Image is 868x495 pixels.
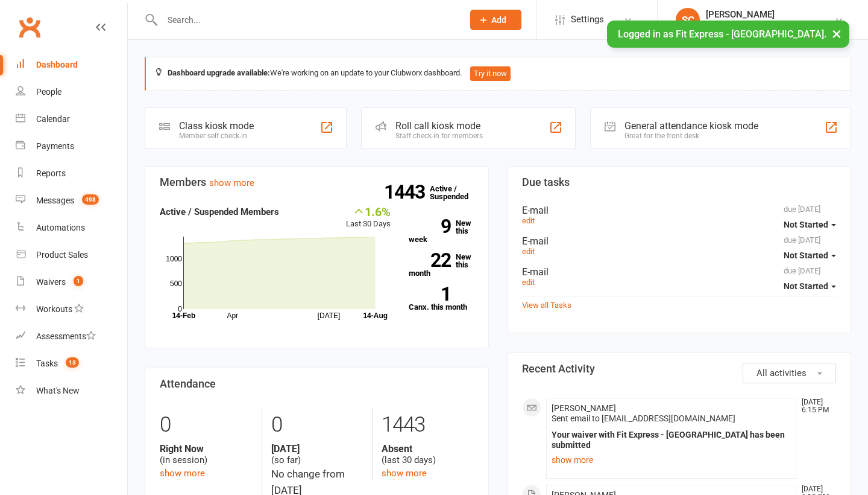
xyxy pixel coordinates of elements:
[36,331,96,341] div: Assessments
[430,176,483,209] a: 1443Active / Suspended
[160,407,253,443] div: 0
[16,377,127,404] a: What's New
[66,357,79,368] span: 13
[160,378,474,390] h3: Attendance
[552,452,791,468] a: show more
[522,247,535,256] a: edit
[36,87,61,97] div: People
[16,269,127,296] a: Waivers 1
[784,251,828,260] span: Not Started
[522,363,836,375] h3: Recent Activity
[16,133,127,160] a: Payments
[522,216,535,225] a: edit
[743,363,836,383] button: All activities
[409,217,451,235] strong: 9
[826,21,848,46] button: ×
[756,368,807,378] span: All activities
[36,196,74,205] div: Messages
[82,194,99,205] span: 498
[36,60,78,69] div: Dashboard
[160,443,253,455] strong: Right Now
[179,132,254,140] div: Member self check-in
[36,277,66,287] div: Waivers
[382,443,474,455] strong: Absent
[382,407,474,443] div: 1443
[16,241,127,269] a: Product Sales
[160,443,253,466] div: (in session)
[16,323,127,350] a: Assessments
[409,287,474,311] a: 1Canx. this month
[36,386,80,395] div: What's New
[409,219,474,243] a: 9New this week
[409,285,451,303] strong: 1
[159,11,454,28] input: Search...
[36,114,70,124] div: Calendar
[16,214,127,241] a: Automations
[14,12,45,42] a: Clubworx
[522,266,836,278] div: E-mail
[160,176,474,188] h3: Members
[346,205,391,218] div: 1.6%
[168,68,270,77] strong: Dashboard upgrade available:
[522,235,836,247] div: E-mail
[16,187,127,214] a: Messages 498
[271,443,363,455] strong: [DATE]
[36,359,58,368] div: Tasks
[36,141,74,151] div: Payments
[571,6,604,33] span: Settings
[74,276,83,286] span: 1
[346,205,391,231] div: Last 30 Days
[784,281,828,291] span: Not Started
[384,183,430,201] strong: 1443
[784,220,828,229] span: Not Started
[522,176,836,188] h3: Due tasks
[676,8,700,32] div: SC
[16,160,127,187] a: Reports
[271,407,363,443] div: 0
[784,244,836,266] button: Not Started
[36,250,88,260] div: Product Sales
[16,106,127,133] a: Calendar
[706,20,834,31] div: Fit Express - [GEOGRAPHIC_DATA]
[16,78,127,106] a: People
[522,301,571,310] a: View all Tasks
[470,10,521,30] button: Add
[784,275,836,297] button: Not Started
[36,304,72,314] div: Workouts
[624,132,758,140] div: Great for the front desk
[160,468,205,479] a: show more
[382,468,427,479] a: show more
[470,66,511,81] button: Try it now
[16,350,127,377] a: Tasks 13
[179,120,254,132] div: Class kiosk mode
[209,177,254,188] a: show more
[706,9,834,20] div: [PERSON_NAME]
[552,414,735,423] span: Sent email to [EMAIL_ADDRESS][DOMAIN_NAME]
[16,51,127,78] a: Dashboard
[491,15,506,25] span: Add
[552,430,791,450] div: Your waiver with Fit Express - [GEOGRAPHIC_DATA] has been submitted
[271,443,363,466] div: (so far)
[16,296,127,323] a: Workouts
[160,206,279,217] strong: Active / Suspended Members
[36,168,66,178] div: Reports
[522,205,836,216] div: E-mail
[624,120,758,132] div: General attendance kiosk mode
[145,57,851,91] div: We're working on an update to your Clubworx dashboard.
[796,398,835,414] time: [DATE] 6:15 PM
[784,214,836,235] button: Not Started
[395,132,483,140] div: Staff check-in for members
[409,253,474,277] a: 22New this month
[395,120,483,132] div: Roll call kiosk mode
[552,403,616,413] span: [PERSON_NAME]
[382,443,474,466] div: (last 30 days)
[522,278,535,287] a: edit
[36,223,85,232] div: Automations
[618,28,826,40] span: Logged in as Fit Express - [GEOGRAPHIC_DATA].
[409,251,451,269] strong: 22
